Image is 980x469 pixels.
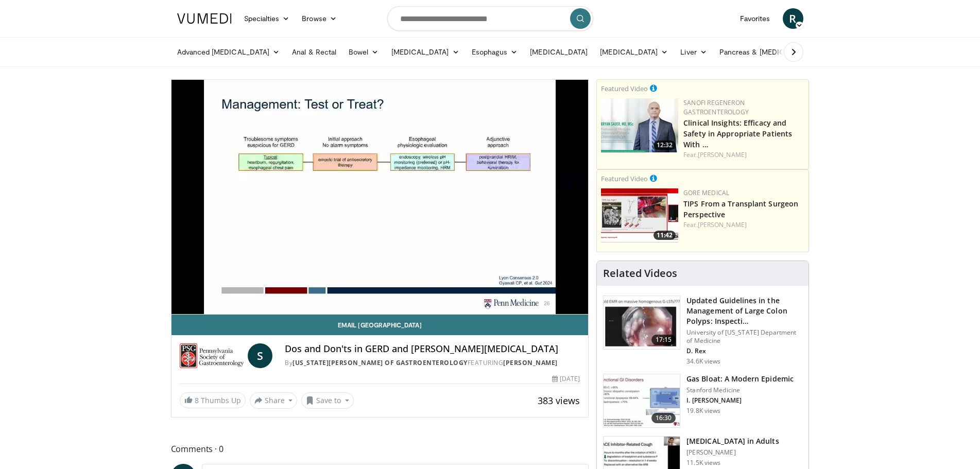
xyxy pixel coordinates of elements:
[180,392,246,408] a: 8 Thumbs Up
[180,343,244,368] img: Pennsylvania Society of Gastroenterology
[538,394,580,407] span: 383 views
[604,374,680,428] img: 480ec31d-e3c1-475b-8289-0a0659db689a.150x105_q85_crop-smart_upscale.jpg
[783,8,803,29] a: R
[385,42,466,62] a: [MEDICAL_DATA]
[698,150,747,159] a: [PERSON_NAME]
[686,347,802,355] p: D. Rex
[171,80,589,315] video-js: Video Player
[651,413,676,423] span: 16:30
[683,98,749,116] a: Sanofi Regeneron Gastroenterology
[686,448,779,457] p: [PERSON_NAME]
[601,188,678,242] a: 11:42
[603,267,677,280] h4: Related Videos
[683,118,792,149] a: Clinical Insights: Efficacy and Safety in Appropriate Patients With …
[603,296,802,366] a: 17:15 Updated Guidelines in the Management of Large Colon Polyps: Inspecti… University of [US_STA...
[285,343,580,355] h4: Dos and Don'ts in GERD and [PERSON_NAME][MEDICAL_DATA]
[238,8,296,29] a: Specialties
[301,392,354,409] button: Save to
[171,442,589,456] span: Comments 0
[177,13,232,24] img: VuMedi Logo
[552,374,580,384] div: [DATE]
[195,395,199,405] span: 8
[296,8,343,29] a: Browse
[686,357,720,366] p: 34.6K views
[248,343,272,368] a: S
[601,84,648,93] small: Featured Video
[601,188,678,242] img: 4003d3dc-4d84-4588-a4af-bb6b84f49ae6.150x105_q85_crop-smart_upscale.jpg
[250,392,298,409] button: Share
[604,296,680,350] img: dfcfcb0d-b871-4e1a-9f0c-9f64970f7dd8.150x105_q85_crop-smart_upscale.jpg
[713,42,834,62] a: Pancreas & [MEDICAL_DATA]
[683,150,804,160] div: Feat.
[683,199,798,219] a: TIPS From a Transplant Surgeon Perspective
[686,459,720,467] p: 11.5K views
[171,42,286,62] a: Advanced [MEDICAL_DATA]
[686,436,779,446] h3: [MEDICAL_DATA] in Adults
[686,296,802,326] h3: Updated Guidelines in the Management of Large Colon Polyps: Inspecti…
[674,42,713,62] a: Liver
[601,98,678,152] img: bf9ce42c-6823-4735-9d6f-bc9dbebbcf2c.png.150x105_q85_crop-smart_upscale.jpg
[686,396,794,405] p: I. [PERSON_NAME]
[654,141,676,150] span: 12:32
[654,231,676,240] span: 11:42
[387,6,593,31] input: Search topics, interventions
[683,188,729,197] a: Gore Medical
[601,98,678,152] a: 12:32
[285,358,580,368] div: By FEATURING
[686,407,720,415] p: 19.8K views
[686,386,794,394] p: Stanford Medicine
[286,42,342,62] a: Anal & Rectal
[686,374,794,384] h3: Gas Bloat: A Modern Epidemic
[524,42,594,62] a: [MEDICAL_DATA]
[698,220,747,229] a: [PERSON_NAME]
[293,358,468,367] a: [US_STATE][PERSON_NAME] of Gastroenterology
[683,220,804,230] div: Feat.
[594,42,674,62] a: [MEDICAL_DATA]
[686,328,802,345] p: University of [US_STATE] Department of Medicine
[171,315,589,335] a: Email [GEOGRAPHIC_DATA]
[601,174,648,183] small: Featured Video
[734,8,777,29] a: Favorites
[651,335,676,345] span: 17:15
[603,374,802,428] a: 16:30 Gas Bloat: A Modern Epidemic Stanford Medicine I. [PERSON_NAME] 19.8K views
[466,42,524,62] a: Esophagus
[342,42,385,62] a: Bowel
[503,358,558,367] a: [PERSON_NAME]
